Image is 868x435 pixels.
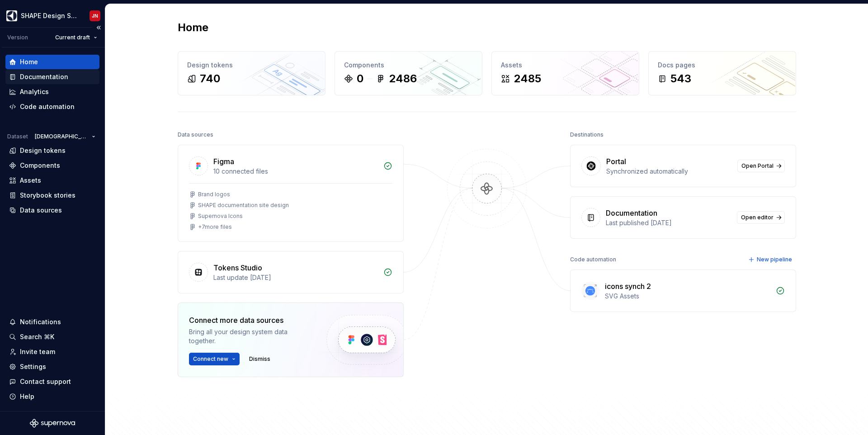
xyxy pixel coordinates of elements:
[20,332,54,341] div: Search ⌘K
[741,214,774,221] span: Open editor
[20,87,49,96] div: Analytics
[178,128,213,141] div: Data sources
[20,72,68,81] div: Documentation
[501,61,630,70] div: Assets
[30,419,75,428] svg: Supernova Logo
[178,251,404,293] a: Tokens StudioLast update [DATE]
[178,20,208,35] h2: Home
[20,146,66,155] div: Design tokens
[189,353,240,365] button: Connect new
[5,55,99,69] a: Home
[20,57,38,66] div: Home
[606,218,731,227] div: Last published [DATE]
[20,176,41,185] div: Assets
[92,12,98,19] div: JN
[7,34,28,41] div: Version
[20,102,75,111] div: Code automation
[757,256,792,263] span: New pipeline
[5,85,99,99] a: Analytics
[213,262,262,273] div: Tokens Studio
[2,6,103,25] button: SHAPE Design SystemJN
[198,213,243,220] div: Supernova Icons
[51,31,101,44] button: Current draft
[5,330,99,344] button: Search ⌘K
[7,133,28,140] div: Dataset
[5,173,99,188] a: Assets
[5,143,99,158] a: Design tokens
[745,253,796,266] button: New pipeline
[6,10,17,21] img: 1131f18f-9b94-42a4-847a-eabb54481545.png
[187,61,316,70] div: Design tokens
[20,317,61,326] div: Notifications
[5,70,99,84] a: Documentation
[357,71,363,86] div: 0
[20,377,71,386] div: Contact support
[20,392,34,401] div: Help
[344,61,473,70] div: Components
[491,51,639,95] a: Assets2485
[213,167,378,176] div: 10 connected files
[606,208,657,218] div: Documentation
[570,253,616,266] div: Code automation
[606,167,732,176] div: Synchronized automatically
[213,156,234,167] div: Figma
[741,162,774,170] span: Open Portal
[5,389,99,404] button: Help
[245,353,274,365] button: Dismiss
[335,51,482,95] a: Components02486
[606,156,626,167] div: Portal
[5,315,99,329] button: Notifications
[198,223,232,231] div: + 7 more files
[178,51,325,95] a: Design tokens740
[21,11,79,20] div: SHAPE Design System
[213,273,378,282] div: Last update [DATE]
[5,203,99,217] a: Data sources
[200,71,220,86] div: 740
[658,61,787,70] div: Docs pages
[20,206,62,215] div: Data sources
[35,133,88,140] span: [DEMOGRAPHIC_DATA]
[20,347,55,356] div: Invite team
[198,202,289,209] div: SHAPE documentation site design
[189,315,311,326] div: Connect more data sources
[20,191,75,200] div: Storybook stories
[31,130,99,143] button: [DEMOGRAPHIC_DATA]
[5,359,99,374] a: Settings
[570,128,604,141] div: Destinations
[20,362,46,371] div: Settings
[20,161,60,170] div: Components
[5,158,99,173] a: Components
[5,345,99,359] a: Invite team
[5,374,99,389] button: Contact support
[92,21,105,34] button: Collapse sidebar
[249,355,270,363] span: Dismiss
[389,71,417,86] div: 2486
[605,292,770,301] div: SVG Assets
[193,355,228,363] span: Connect new
[5,99,99,114] a: Code automation
[55,34,90,41] span: Current draft
[605,281,651,292] div: icons synch 2
[514,71,541,86] div: 2485
[670,71,691,86] div: 543
[189,327,311,345] div: Bring all your design system data together.
[648,51,796,95] a: Docs pages543
[737,211,785,224] a: Open editor
[198,191,230,198] div: Brand logos
[178,145,404,242] a: Figma10 connected filesBrand logosSHAPE documentation site designSupernova Icons+7more files
[737,160,785,172] a: Open Portal
[5,188,99,203] a: Storybook stories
